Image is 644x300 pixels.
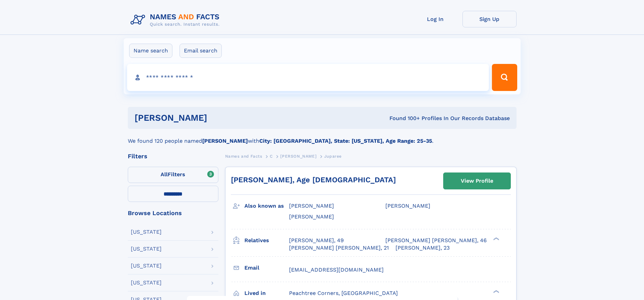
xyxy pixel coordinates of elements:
[128,210,218,216] div: Browse Locations
[385,203,430,209] span: [PERSON_NAME]
[202,138,248,144] b: [PERSON_NAME]
[298,115,510,122] div: Found 100+ Profiles In Our Records Database
[385,237,487,244] a: [PERSON_NAME] [PERSON_NAME], 46
[492,64,517,91] button: Search Button
[128,129,517,145] div: We found 120 people named with .
[244,287,289,299] h3: Lived in
[270,154,273,159] span: C
[131,280,162,285] div: [US_STATE]
[244,200,289,212] h3: Also known as
[131,246,162,252] div: [US_STATE]
[289,244,389,252] a: [PERSON_NAME] [PERSON_NAME], 21
[244,262,289,274] h3: Email
[128,11,225,29] img: Logo Names and Facts
[444,173,510,189] a: View Profile
[225,152,262,160] a: Names and Facts
[259,138,432,144] b: City: [GEOGRAPHIC_DATA], State: [US_STATE], Age Range: 25-35
[270,152,273,160] a: C
[161,171,168,178] span: All
[128,153,218,159] div: Filters
[244,235,289,246] h3: Relatives
[131,229,162,235] div: [US_STATE]
[135,114,299,122] h1: [PERSON_NAME]
[280,154,316,159] span: [PERSON_NAME]
[396,244,450,252] a: [PERSON_NAME], 23
[324,154,342,159] span: Juparee
[128,167,218,183] label: Filters
[289,213,334,220] span: [PERSON_NAME]
[461,173,493,189] div: View Profile
[289,237,344,244] a: [PERSON_NAME], 49
[231,176,396,184] a: [PERSON_NAME], Age [DEMOGRAPHIC_DATA]
[462,11,517,27] a: Sign Up
[127,64,489,91] input: search input
[289,267,384,273] span: [EMAIL_ADDRESS][DOMAIN_NAME]
[280,152,316,160] a: [PERSON_NAME]
[492,236,500,241] div: ❯
[129,44,172,58] label: Name search
[408,11,462,27] a: Log In
[180,44,222,58] label: Email search
[289,203,334,209] span: [PERSON_NAME]
[131,263,162,269] div: [US_STATE]
[289,290,398,296] span: Peachtree Corners, [GEOGRAPHIC_DATA]
[492,289,500,294] div: ❯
